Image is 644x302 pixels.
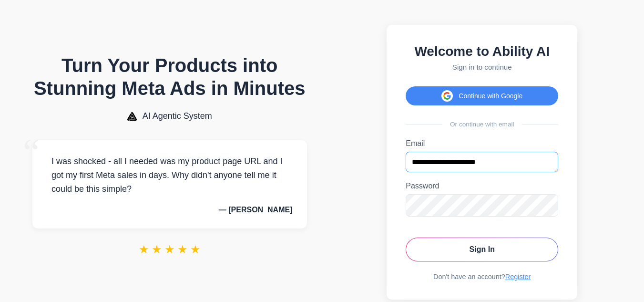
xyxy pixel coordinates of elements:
span: ★ [190,243,201,256]
span: ★ [152,243,162,256]
span: “ [23,131,40,174]
button: Continue with Google [406,86,558,105]
span: AI Agentic System [143,111,212,121]
label: Email [406,139,558,148]
div: Or continue with email [406,121,558,128]
h1: Turn Your Products into Stunning Meta Ads in Minutes [32,54,307,100]
label: Password [406,182,558,190]
p: I was shocked - all I needed was my product page URL and I got my first Meta sales in days. Why d... [47,155,293,196]
span: ★ [139,243,149,256]
button: Sign In [406,238,558,261]
a: Register [505,273,531,281]
img: AI Agentic System Logo [127,112,137,121]
div: Don't have an account? [406,273,558,281]
p: Sign in to continue [406,63,558,71]
h2: Welcome to Ability AI [406,44,558,59]
span: ★ [177,243,188,256]
p: — [PERSON_NAME] [47,206,293,214]
span: ★ [164,243,175,256]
